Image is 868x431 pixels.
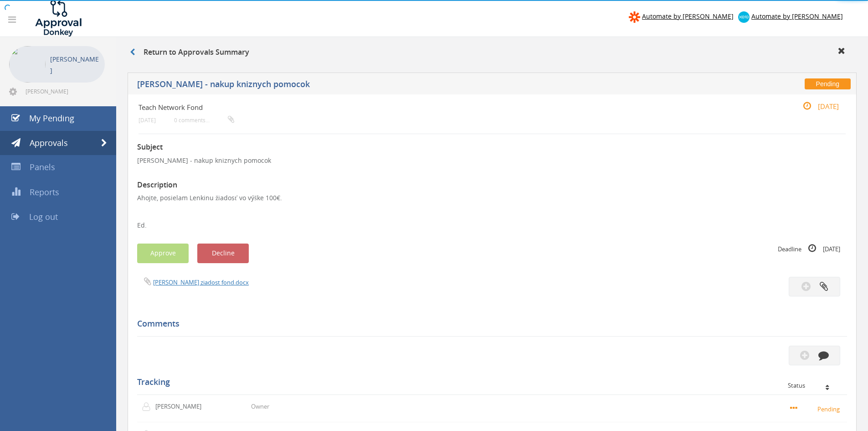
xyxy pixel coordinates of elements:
small: Deadline [DATE] [778,244,840,254]
span: Panels [30,161,55,172]
h5: Comments [137,319,840,328]
small: [DATE] [793,101,839,111]
p: Owner [251,402,269,411]
h5: Tracking [137,378,840,387]
p: [PERSON_NAME] [155,402,208,411]
button: Approve [137,244,189,263]
span: Approvals [30,137,68,148]
div: Ed. [137,221,847,230]
h3: Subject [137,143,847,151]
button: Decline [197,244,249,263]
h5: [PERSON_NAME] - nakup kniznych pomocok [137,80,636,91]
p: [PERSON_NAME] - nakup kniznych pomocok [137,156,847,165]
span: Automate by [PERSON_NAME] [642,12,734,21]
span: Log out [29,211,58,222]
img: user-icon.png [142,402,155,411]
small: 0 comments... [174,117,234,124]
span: Automate by [PERSON_NAME] [751,12,843,21]
small: [DATE] [139,117,156,124]
span: [PERSON_NAME][EMAIL_ADDRESS][DOMAIN_NAME] [26,88,103,95]
h4: Teach Network Fond [139,104,728,111]
span: Reports [30,187,59,197]
span: Pending [805,78,851,89]
a: [PERSON_NAME] ziadost fond.docx [153,278,249,286]
h3: Description [137,181,847,189]
small: Pending [790,404,842,414]
img: zapier-logomark.png [629,11,640,23]
span: My Pending [29,113,74,124]
p: [PERSON_NAME] [50,53,100,76]
div: Ahojte, posielam Lenkinu žiadosť vo výške 100€. [137,193,847,230]
h3: Return to Approvals Summary [130,48,249,57]
div: Status [788,382,840,389]
img: xero-logo.png [738,11,750,23]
